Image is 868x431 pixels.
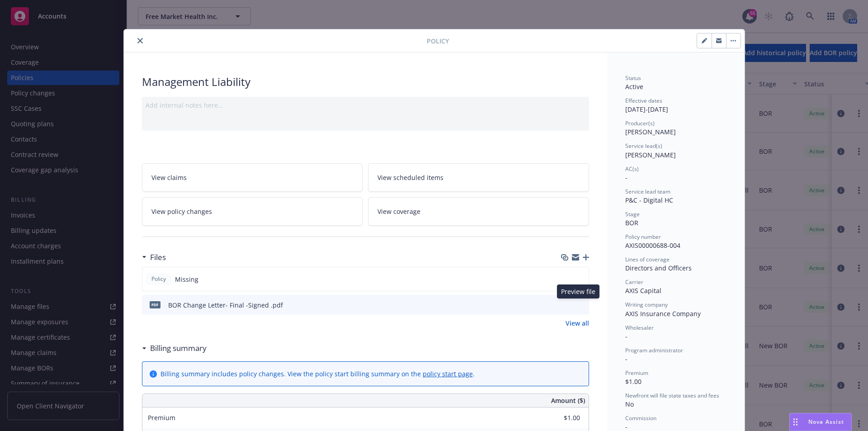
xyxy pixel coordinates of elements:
span: No [625,400,634,408]
span: View policy changes [151,207,212,216]
a: policy start page [423,369,473,378]
span: AC(s) [625,165,639,173]
a: View coverage [368,197,589,226]
h3: Billing summary [150,342,207,354]
span: Writing company [625,301,668,308]
span: Service lead(s) [625,142,662,150]
span: AXIS00000688-004 [625,241,680,250]
span: - [625,332,627,341]
span: Lines of coverage [625,256,670,263]
span: View coverage [377,207,420,216]
span: Missing [175,275,198,284]
div: Add internal notes here... [146,100,585,110]
span: Active [625,82,643,91]
span: Status [625,74,641,82]
div: BOR Change Letter- Final -Signed .pdf [168,300,283,310]
a: View claims [142,163,363,192]
span: Newfront will file state taxes and fees [625,392,719,399]
span: - [625,173,627,182]
span: Service lead team [625,188,670,195]
span: Directors and Officers [625,264,692,272]
span: P&C - Digital HC [625,196,673,204]
button: Nova Assist [789,413,852,431]
input: 0.00 [527,411,585,425]
span: - [625,422,627,431]
a: View all [566,318,589,328]
span: AXIS Insurance Company [625,309,701,318]
span: View scheduled items [377,173,443,182]
button: preview file [577,300,585,310]
div: Drag to move [790,413,801,431]
span: Premium [625,369,648,377]
span: Carrier [625,278,643,286]
span: pdf [150,301,160,308]
span: - [625,355,627,363]
span: AXIS Capital [625,286,661,295]
span: Producer(s) [625,119,655,127]
span: Program administrator [625,346,683,354]
span: Wholesaler [625,324,654,332]
span: Policy [427,36,449,46]
button: download file [563,300,570,310]
span: Policy number [625,233,661,241]
h3: Files [150,251,166,263]
a: View scheduled items [368,163,589,192]
div: Management Liability [142,74,589,90]
span: $1.00 [625,377,642,386]
span: Premium [148,413,175,422]
span: Nova Assist [808,418,844,426]
span: BOR [625,218,638,227]
div: Files [142,251,166,263]
span: View claims [151,173,187,182]
span: Amount ($) [551,396,585,405]
span: Effective dates [625,97,662,104]
a: View policy changes [142,197,363,226]
div: Billing summary [142,342,207,354]
div: Preview file [557,284,599,298]
div: Billing summary includes policy changes. View the policy start billing summary on the . [160,369,475,379]
span: [PERSON_NAME] [625,128,676,136]
button: close [135,35,146,46]
span: Policy [150,275,168,283]
span: Commission [625,414,656,422]
span: Stage [625,210,640,218]
div: [DATE] - [DATE] [625,97,726,114]
span: [PERSON_NAME] [625,151,676,159]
